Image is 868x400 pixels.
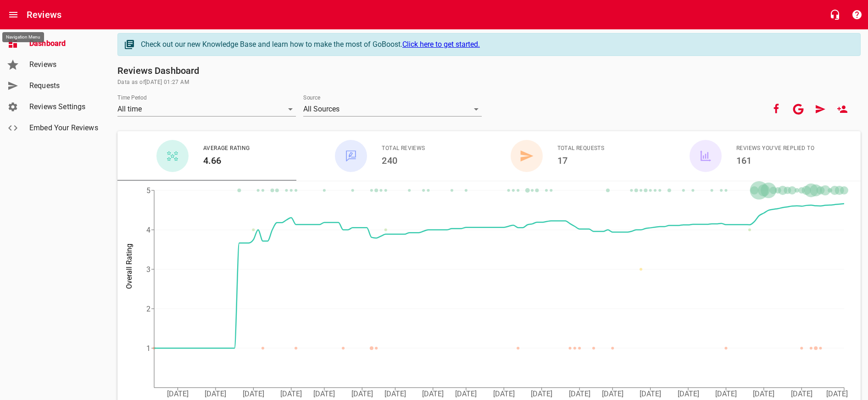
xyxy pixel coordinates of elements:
[826,389,848,398] tspan: [DATE]
[736,153,814,168] h6: 161
[787,98,809,120] button: Your google account is connected
[765,98,787,120] button: Your Facebook account is connected
[29,80,99,91] span: Requests
[493,389,515,398] tspan: [DATE]
[303,102,482,117] div: All Sources
[29,122,99,133] span: Embed Your Reviews
[29,59,99,70] span: Reviews
[791,389,812,398] tspan: [DATE]
[569,389,590,398] tspan: [DATE]
[146,305,150,313] tspan: 2
[678,389,699,398] tspan: [DATE]
[27,7,61,22] h6: Reviews
[146,226,150,234] tspan: 4
[117,95,147,100] label: Time Period
[146,265,150,274] tspan: 3
[455,389,477,398] tspan: [DATE]
[557,144,605,153] span: Total Requests
[602,389,623,398] tspan: [DATE]
[280,389,302,398] tspan: [DATE]
[557,153,605,168] h6: 17
[203,153,250,168] h6: 4.66
[167,389,189,398] tspan: [DATE]
[205,389,226,398] tspan: [DATE]
[146,344,150,353] tspan: 1
[117,63,861,78] h6: Reviews Dashboard
[243,389,264,398] tspan: [DATE]
[29,38,99,49] span: Dashboard
[531,389,552,398] tspan: [DATE]
[402,40,480,49] a: Click here to get started.
[809,98,831,120] a: Request Review
[640,389,661,398] tspan: [DATE]
[715,389,737,398] tspan: [DATE]
[831,98,853,120] a: New User
[29,101,99,112] span: Reviews Settings
[753,389,774,398] tspan: [DATE]
[203,144,250,153] span: Average Rating
[146,186,150,195] tspan: 5
[303,95,320,100] label: Source
[117,78,861,87] span: Data as of [DATE] 01:27 AM
[382,144,425,153] span: Total Reviews
[824,4,846,26] button: Live Chat
[313,389,335,398] tspan: [DATE]
[351,389,373,398] tspan: [DATE]
[117,102,296,117] div: All time
[846,4,868,26] button: Support Portal
[141,39,851,50] div: Check out our new Knowledge Base and learn how to make the most of GoBoost.
[422,389,444,398] tspan: [DATE]
[736,144,814,153] span: Reviews You've Replied To
[125,244,134,289] tspan: Overall Rating
[382,153,425,168] h6: 240
[2,4,24,26] button: Open drawer
[384,389,406,398] tspan: [DATE]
